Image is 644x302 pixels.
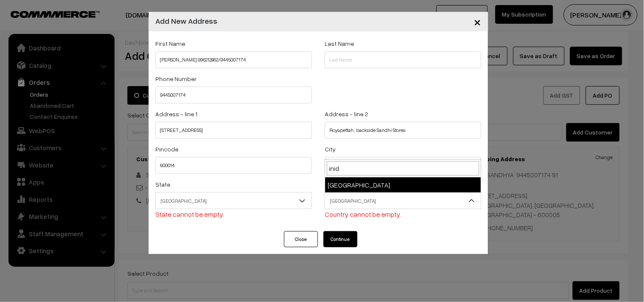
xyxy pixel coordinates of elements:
[155,192,312,209] span: Tamil Nadu
[325,122,481,139] input: Address - line 2
[155,15,217,27] h4: Add New Address
[325,109,368,118] label: Address - line 2
[155,180,170,189] label: State
[474,14,481,29] span: ×
[284,231,318,247] button: Close
[325,39,354,48] label: Last Name
[155,145,178,154] label: Pincode
[325,210,401,218] span: Country cannot be empty.
[156,193,312,208] span: Tamil Nadu
[155,87,312,103] input: Phone Number
[325,145,336,154] label: City
[325,157,481,174] input: City
[325,192,481,209] span: India
[155,157,312,174] input: Pincode
[155,39,185,48] label: First Name
[467,8,488,35] button: Close
[155,122,312,139] input: Address - line 1
[323,231,357,247] button: Continue
[155,74,197,83] label: Phone Number
[325,51,481,68] input: Last Name
[155,51,312,68] input: First Name
[325,177,481,193] li: [GEOGRAPHIC_DATA]
[155,109,197,118] label: Address - line 1
[155,210,224,218] span: State cannot be empty.
[325,193,481,208] span: India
